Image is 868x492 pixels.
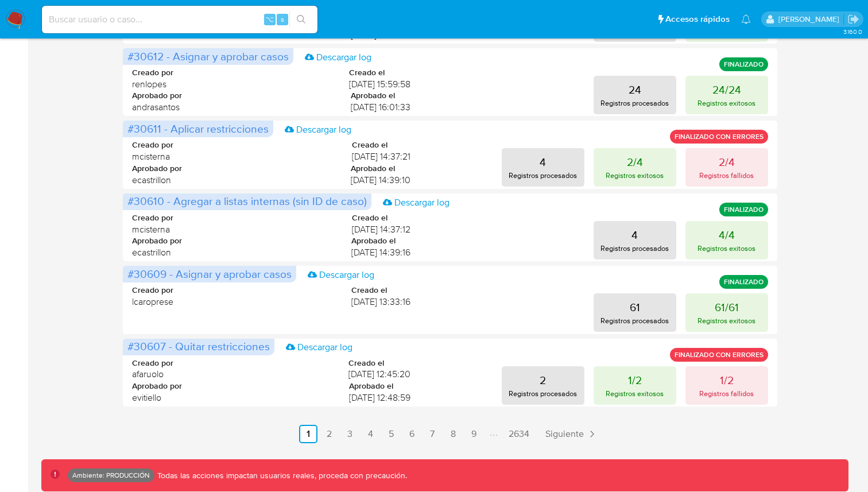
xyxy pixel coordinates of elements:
span: 3.160.0 [843,27,862,36]
p: Ambiente: PRODUCCIÓN [72,473,150,478]
span: ⌥ [265,14,274,25]
a: Salir [847,13,859,25]
p: Todas las acciones impactan usuarios reales, proceda con precaución. [154,470,407,481]
a: Notificaciones [741,14,751,24]
input: Buscar usuario o caso... [42,12,317,27]
span: Accesos rápidos [665,13,730,25]
span: s [281,14,284,25]
button: search-icon [289,11,313,28]
p: ramiro.carbonell@mercadolibre.com.co [778,14,843,25]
